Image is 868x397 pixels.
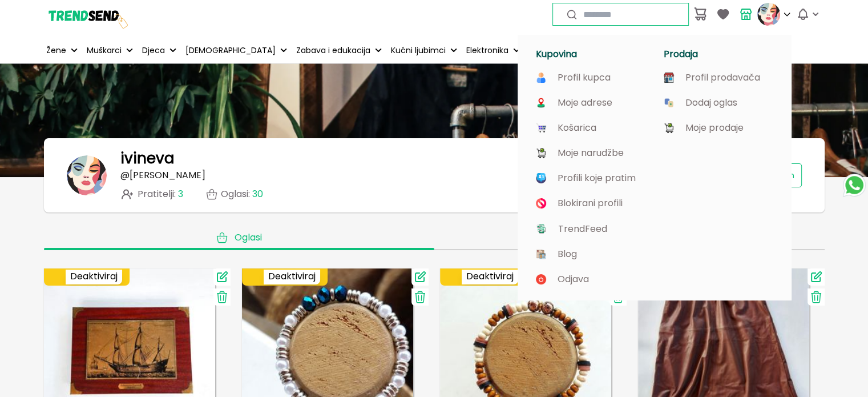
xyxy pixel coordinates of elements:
[664,98,773,108] a: Dodaj oglas
[221,189,263,199] p: Oglasi :
[536,73,546,83] img: image
[536,98,546,108] img: image
[536,123,546,133] img: image
[536,274,546,284] img: image
[536,123,645,133] a: Košarica
[178,187,183,200] span: 3
[558,224,607,234] p: TrendFeed
[685,98,737,108] p: Dodaj oglas
[235,232,262,243] span: Oglasi
[464,38,522,63] button: Elektronika
[140,38,179,63] button: Djeca
[685,73,760,83] p: Profil prodavača
[389,38,459,63] button: Kućni ljubimci
[87,45,122,57] p: Muškarci
[558,73,611,83] p: Profil kupca
[664,123,674,133] img: image
[185,45,276,57] p: [DEMOGRAPHIC_DATA]
[84,38,135,63] button: Muškarci
[67,155,107,195] img: banner
[664,73,674,83] img: image
[536,73,645,83] a: Profil kupca
[536,148,546,158] img: image
[664,49,778,60] h1: Prodaja
[558,148,624,158] p: Moje narudžbe
[536,98,645,108] a: Moje adrese
[536,173,546,183] img: image
[536,249,546,259] img: image
[558,98,612,108] p: Moje adrese
[664,73,773,83] a: Profil prodavača
[536,223,645,234] a: TrendFeed
[120,170,205,181] p: @ [PERSON_NAME]
[558,198,623,208] p: Blokirani profili
[138,189,183,199] span: Pratitelji :
[685,123,744,133] p: Moje prodaje
[296,45,370,57] p: Zabava i edukacija
[664,123,773,133] a: Moje prodaje
[558,173,636,183] p: Profili koje pratim
[183,38,289,63] button: [DEMOGRAPHIC_DATA]
[466,45,508,57] p: Elektronika
[391,45,446,57] p: Kućni ljubimci
[664,98,674,108] img: image
[252,187,263,200] span: 30
[44,38,80,63] button: Žene
[536,223,547,234] img: image
[536,198,645,208] a: Blokirani profili
[536,249,645,259] a: Blog
[536,198,546,208] img: image
[120,150,174,167] h1: ivineva
[558,249,577,259] p: Blog
[46,45,66,57] p: Žene
[294,38,384,63] button: Zabava i edukacija
[757,3,780,26] img: profile picture
[558,123,596,133] p: Košarica
[536,173,645,183] a: Profili koje pratim
[536,49,650,60] h1: Kupovina
[536,148,645,158] a: Moje narudžbe
[558,274,589,284] p: Odjava
[142,45,165,57] p: Djeca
